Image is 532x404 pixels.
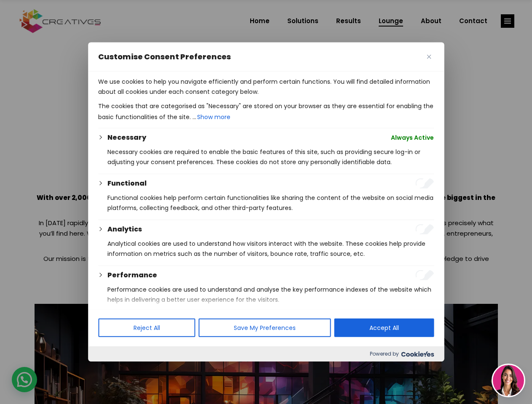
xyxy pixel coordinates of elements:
p: Functional cookies help perform certain functionalities like sharing the content of the website o... [107,193,434,213]
img: Cookieyes logo [401,351,434,357]
button: Necessary [107,133,146,143]
span: Always Active [391,133,434,143]
input: Enable Analytics [415,224,434,234]
button: Analytics [107,224,142,234]
button: Reject All [98,319,195,337]
p: We use cookies to help you navigate efficiently and perform certain functions. You will find deta... [98,77,434,97]
img: Close [427,55,431,59]
input: Enable Functional [415,178,434,189]
button: Accept All [334,319,434,337]
p: Performance cookies are used to understand and analyse the key performance indexes of the website... [107,284,434,305]
button: Close [424,52,434,62]
button: Save My Preferences [198,319,331,337]
p: Necessary cookies are required to enable the basic features of this site, such as providing secur... [107,147,434,167]
button: Performance [107,270,157,280]
div: Customise Consent Preferences [88,43,444,361]
button: Functional [107,178,147,189]
div: Powered by [88,346,444,361]
button: Show more [196,111,231,123]
input: Enable Performance [415,270,434,280]
p: The cookies that are categorised as "Necessary" are stored on your browser as they are essential ... [98,101,434,123]
p: Analytical cookies are used to understand how visitors interact with the website. These cookies h... [107,239,434,259]
img: agent [493,365,524,396]
span: Customise Consent Preferences [98,52,231,62]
